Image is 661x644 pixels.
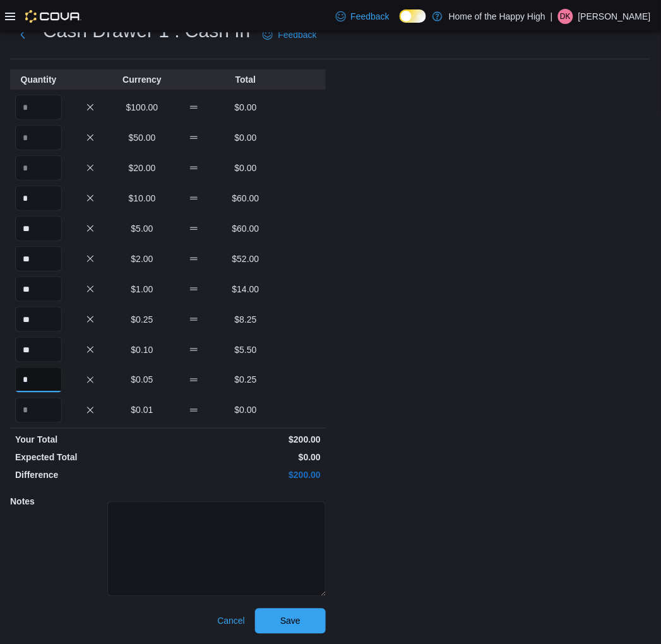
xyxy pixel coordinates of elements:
[400,9,426,23] input: Dark Mode
[119,343,165,356] p: $0.10
[222,162,269,174] p: $0.00
[170,451,321,464] p: $0.00
[15,398,62,423] input: Quantity
[258,22,321,47] a: Feedback
[558,9,573,24] div: Daniel Khong
[15,246,62,271] input: Quantity
[331,4,395,29] a: Feedback
[119,192,165,205] p: $10.00
[561,9,571,24] span: DK
[15,367,62,393] input: Quantity
[15,337,62,362] input: Quantity
[15,216,62,241] input: Quantity
[222,283,269,295] p: $14.00
[15,73,62,86] p: Quantity
[222,131,269,144] p: $0.00
[119,222,165,235] p: $5.00
[400,23,400,23] span: Dark Mode
[578,9,651,24] p: [PERSON_NAME]
[222,374,269,386] p: $0.25
[222,404,269,417] p: $0.00
[119,73,165,86] p: Currency
[222,253,269,265] p: $52.00
[351,10,390,23] span: Feedback
[119,374,165,386] p: $0.05
[15,434,165,446] p: Your Total
[170,434,321,446] p: $200.00
[222,343,269,356] p: $5.50
[551,9,553,24] p: |
[222,101,269,114] p: $0.00
[15,277,62,302] input: Quantity
[10,489,105,515] h5: Notes
[15,469,165,482] p: Difference
[278,28,316,41] span: Feedback
[15,125,62,150] input: Quantity
[222,222,269,235] p: $60.00
[449,9,545,24] p: Home of the Happy High
[15,95,62,120] input: Quantity
[222,73,269,86] p: Total
[119,162,165,174] p: $20.00
[15,155,62,181] input: Quantity
[15,451,165,464] p: Expected Total
[255,609,326,634] button: Save
[212,609,250,634] button: Cancel
[170,469,321,482] p: $200.00
[10,22,35,47] button: Next
[25,10,81,23] img: Cova
[119,313,165,326] p: $0.25
[15,307,62,332] input: Quantity
[15,186,62,211] input: Quantity
[119,131,165,144] p: $50.00
[217,615,245,628] span: Cancel
[222,313,269,326] p: $8.25
[119,283,165,295] p: $1.00
[119,101,165,114] p: $100.00
[280,615,301,628] span: Save
[119,253,165,265] p: $2.00
[119,404,165,417] p: $0.01
[222,192,269,205] p: $60.00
